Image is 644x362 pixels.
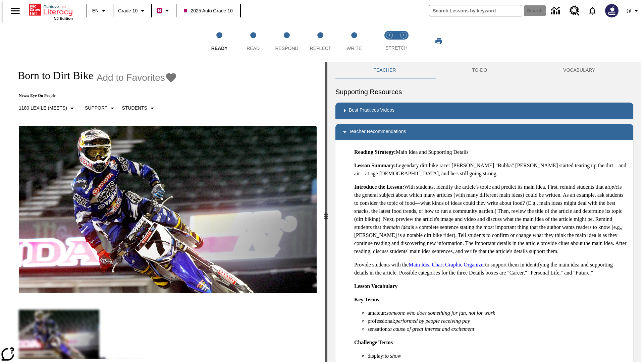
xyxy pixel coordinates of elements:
[122,105,147,112] p: Students
[115,5,149,17] button: Grade: Grade 10, Select a grade
[327,62,641,362] div: activity
[97,72,165,83] span: Add to Favorites
[184,7,232,14] span: 2025 Auto Grade 10
[354,340,393,345] strong: Challenge Terms
[233,23,272,60] button: Read step 2 of 5
[200,23,239,60] button: Ready step 1 of 5
[394,23,413,60] button: Stretch Respond step 2 of 2
[310,46,331,51] span: Reflect
[354,283,397,289] strong: Lesson Vocabulary
[395,318,470,324] em: performed by people receiving pay
[119,102,159,114] button: Select Student
[354,163,396,168] strong: Lesson Summary:
[368,309,628,317] li: amateur:
[82,102,119,114] button: Scaffolds, Support
[267,23,306,60] button: Respond step 3 of 5
[368,317,628,325] li: professional:
[19,105,67,112] p: 1180 Lexile (Meets)
[211,46,228,51] span: Ready
[335,86,633,97] h6: Supporting Resources
[54,16,73,20] span: NJ Edition
[5,1,25,21] button: Open side menu
[11,93,177,98] p: News: Eye On People
[429,5,522,16] input: search field
[566,2,584,20] a: Resource Center, Will open in new tab
[335,23,374,60] button: Write step 5 of 5
[275,46,298,51] span: Respond
[409,262,485,267] a: Main Idea Chart Graphic Organizer
[97,72,177,83] button: Add to Favorites - Born to Dirt Bike
[607,184,618,190] em: topic
[385,353,401,359] em: to show
[301,23,340,60] button: Reflect step 4 of 5
[19,126,317,294] img: Motocross racer James Stewart flies through the air on his dirt bike.
[402,34,404,37] text: 2
[547,2,566,20] a: Data Center
[584,2,601,19] a: Notifications
[354,261,628,277] p: Provide students with the to support them in identifying the main idea and supporting details in ...
[89,5,111,17] button: Language: EN, Select a language
[368,352,628,360] li: display:
[434,62,525,78] button: TO-DO
[335,103,633,119] div: Best Practices Videos
[354,162,628,178] p: Legendary dirt bike racer [PERSON_NAME] "Bubba" [PERSON_NAME] started tearing up the dirt—and air...
[626,7,631,14] span: @
[154,5,174,17] button: Boost Class color is violet red. Change class color
[368,325,628,333] li: sensation:
[428,35,449,47] button: Print
[118,7,138,14] span: Grade 10
[29,2,73,20] div: Home
[325,62,327,362] div: Press Enter or Spacebar and then press right and left arrow keys to move the slider
[388,34,390,37] text: 1
[354,149,396,155] strong: Reading Strategy:
[247,46,260,51] span: Read
[158,6,161,15] span: B
[525,62,633,78] button: VOCABULARY
[623,5,644,17] button: Profile/Settings
[3,62,325,359] div: reading
[605,4,619,17] img: Avatar
[354,148,628,156] p: Main Idea and Supporting Details
[389,224,411,230] em: main idea
[601,2,623,19] button: Select a new avatar
[354,184,404,190] strong: Introduce the Lesson:
[346,46,362,51] span: Write
[335,62,434,78] button: Teacher
[335,124,633,140] div: Teacher Recommendations
[11,69,93,82] h1: Born to Dirt Bike
[354,297,379,302] strong: Key Terms
[389,326,474,332] em: a cause of great interest and excitement
[380,23,399,60] button: Stretch Read step 1 of 2
[386,310,495,316] em: someone who does something for fun, not for work
[335,62,633,78] div: Instructional Panel Tabs
[16,102,79,114] button: Select Lexile, 1180 Lexile (Meets)
[349,107,394,115] p: Best Practices Videos
[85,105,107,112] p: Support
[92,7,99,14] span: EN
[349,128,406,136] p: Teacher Recommendations
[354,183,628,255] p: With students, identify the article's topic and predict its main idea. First, remind students tha...
[385,45,408,51] span: STRETCH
